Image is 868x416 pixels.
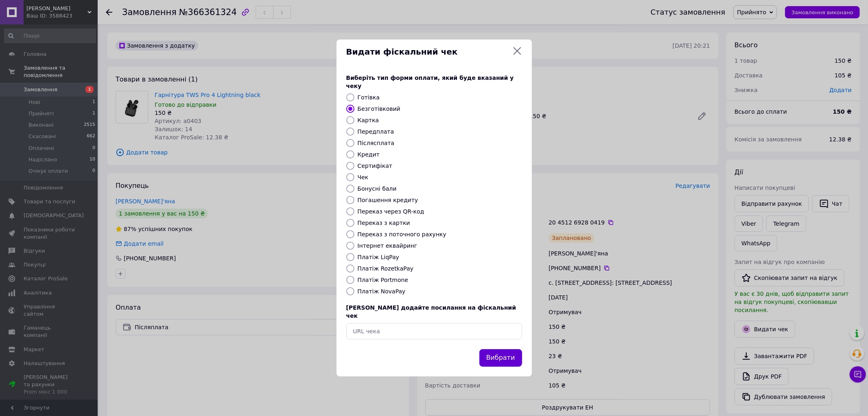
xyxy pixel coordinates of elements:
span: Виберіть тип форми оплати, який буде вказаний у чеку [346,75,514,89]
span: Видати фіскальний чек [346,46,509,58]
label: Кредит [358,151,380,158]
label: Платіж LiqPay [358,254,399,260]
span: [PERSON_NAME] додайте посилання на фіскальний чек [346,304,516,319]
input: URL чека [346,323,522,339]
label: Картка [358,117,379,123]
label: Готівка [358,94,380,101]
label: Погашення кредиту [358,197,418,203]
label: Передплата [358,128,394,135]
button: Вибрати [479,349,522,367]
label: Платіж NovaPay [358,288,406,295]
label: Безготівковий [358,106,400,112]
label: Платіж Portmone [358,277,409,283]
label: Переказ з картки [358,220,410,226]
label: Чек [358,174,369,180]
label: Післясплата [358,140,395,146]
label: Сертифікат [358,163,393,169]
label: Переказ через QR-код [358,208,424,215]
label: Інтернет еквайринг [358,242,418,249]
label: Переказ з поточного рахунку [358,231,446,238]
label: Бонусні бали [358,185,397,192]
label: Платіж RozetkaPay [358,265,413,272]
